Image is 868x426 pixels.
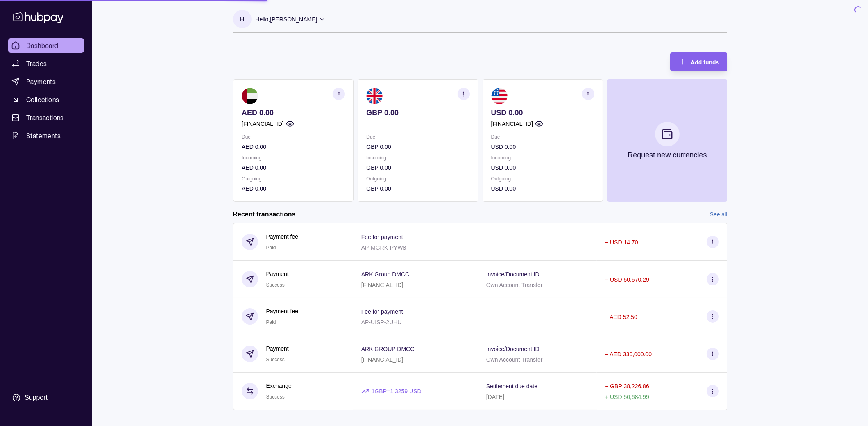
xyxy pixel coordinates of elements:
[372,387,422,396] p: 1 GBP = 1.3259 USD
[605,314,637,320] p: − AED 52.50
[26,113,64,123] span: Transactions
[266,319,276,325] span: Paid
[491,153,594,162] p: Incoming
[266,232,299,241] p: Payment fee
[605,276,649,283] p: − USD 50,670.29
[486,394,504,400] p: [DATE]
[361,319,402,326] p: AP-UISP-2UHU
[366,174,469,183] p: Outgoing
[8,389,84,406] a: Support
[266,344,289,353] p: Payment
[486,356,543,363] p: Own Account Transfer
[266,282,285,288] span: Success
[242,184,345,193] p: AED 0.00
[26,77,56,87] span: Payments
[26,95,59,105] span: Collections
[486,271,539,278] p: Invoice/Document ID
[366,142,469,151] p: GBP 0.00
[361,282,403,288] p: [FINANCIAL_ID]
[361,244,406,251] p: AP-MGRK-PYW8
[8,110,84,125] a: Transactions
[605,394,649,400] p: + USD 50,684.99
[491,119,533,128] p: [FINANCIAL_ID]
[266,381,292,390] p: Exchange
[491,163,594,172] p: USD 0.00
[233,210,296,219] h2: Recent transactions
[242,153,345,162] p: Incoming
[242,88,258,104] img: ae
[256,15,317,24] p: Hello, [PERSON_NAME]
[361,346,415,352] p: ARK GROUP DMCC
[240,15,244,24] p: H
[242,132,345,141] p: Due
[491,108,594,117] p: USD 0.00
[491,174,594,183] p: Outgoing
[486,383,537,390] p: Settlement due date
[710,210,727,219] a: See all
[26,131,61,141] span: Statements
[366,153,469,162] p: Incoming
[266,245,276,251] span: Paid
[8,38,84,53] a: Dashboard
[366,184,469,193] p: GBP 0.00
[628,150,707,159] p: Request new currencies
[491,184,594,193] p: USD 0.00
[486,346,539,352] p: Invoice/Document ID
[605,351,652,358] p: − AED 330,000.00
[670,52,727,71] button: Add funds
[26,41,59,50] span: Dashboard
[8,74,84,89] a: Payments
[8,92,84,107] a: Collections
[491,142,594,151] p: USD 0.00
[361,234,403,240] p: Fee for payment
[266,357,285,362] span: Success
[242,119,284,128] p: [FINANCIAL_ID]
[361,356,403,363] p: [FINANCIAL_ID]
[361,308,403,315] p: Fee for payment
[491,88,507,104] img: us
[266,394,285,400] span: Success
[242,142,345,151] p: AED 0.00
[361,271,409,278] p: ARK Group DMCC
[366,88,383,104] img: gb
[8,56,84,71] a: Trades
[366,163,469,172] p: GBP 0.00
[691,59,719,66] span: Add funds
[491,132,594,141] p: Due
[605,383,649,390] p: − GBP 38,226.86
[366,108,469,117] p: GBP 0.00
[242,108,345,117] p: AED 0.00
[366,132,469,141] p: Due
[242,163,345,172] p: AED 0.00
[266,307,299,316] p: Payment fee
[242,174,345,183] p: Outgoing
[8,128,84,143] a: Statements
[607,79,727,202] button: Request new currencies
[605,239,638,246] p: − USD 14.70
[266,269,289,278] p: Payment
[486,282,543,288] p: Own Account Transfer
[25,393,48,402] div: Support
[26,59,47,68] span: Trades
